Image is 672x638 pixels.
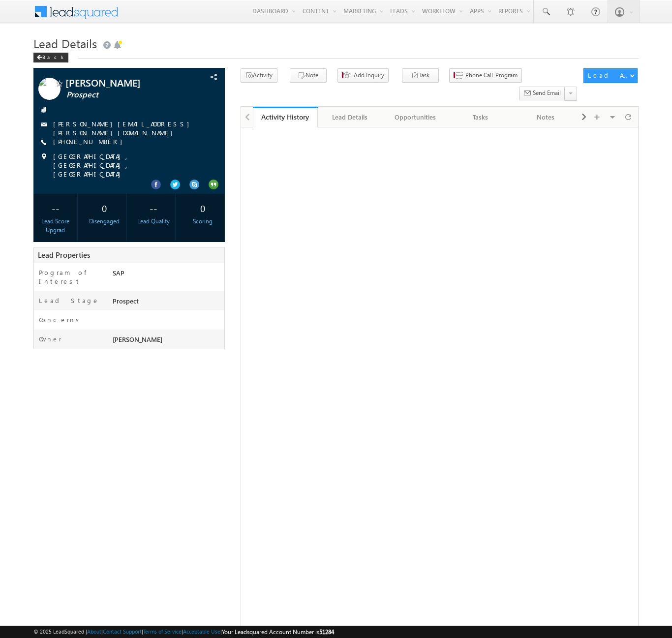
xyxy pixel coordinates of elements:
a: Terms of Service [143,628,182,635]
span: © 2025 LeadSquared | | | | | [33,627,334,637]
label: Owner [39,334,62,343]
span: [PERSON_NAME] [65,78,183,88]
span: Add Inquiry [354,71,384,80]
a: Activity History [253,107,318,127]
label: Program of Interest [39,268,103,286]
div: SAP [110,268,224,282]
span: Lead Properties [38,250,90,260]
div: Lead Details [326,111,374,123]
label: Lead Stage [39,296,99,305]
span: [PHONE_NUMBER] [53,137,127,147]
button: Note [290,68,327,83]
img: Profile photo [38,78,61,103]
div: Lead Score Upgrad [36,217,75,235]
div: 0 [85,199,124,217]
button: Add Inquiry [337,68,389,83]
a: Lead Details [318,107,383,127]
button: Lead Actions [583,68,638,83]
label: Concerns [39,315,83,324]
a: Opportunities [383,107,448,127]
a: Contact Support [103,628,142,635]
div: Tasks [456,111,504,123]
div: Disengaged [85,217,124,226]
div: Notes [521,111,569,123]
a: Tasks [448,107,513,127]
button: Task [402,68,439,83]
span: Prospect [66,90,184,100]
a: [PERSON_NAME][EMAIL_ADDRESS][PERSON_NAME][DOMAIN_NAME] [53,120,194,137]
span: Phone Call_Program [465,71,518,80]
div: Scoring [183,217,222,226]
div: Activity History [260,112,310,122]
button: Activity [241,68,277,83]
div: -- [36,199,75,217]
div: Opportunities [391,111,439,123]
span: 51284 [319,628,334,636]
div: Back [33,53,68,62]
div: Prospect [110,296,224,310]
a: Acceptable Use [183,628,220,635]
span: Lead Details [33,35,97,51]
div: -- [134,199,173,217]
div: 0 [183,199,222,217]
span: Your Leadsquared Account Number is [222,628,334,636]
span: [GEOGRAPHIC_DATA], [GEOGRAPHIC_DATA], [GEOGRAPHIC_DATA] [53,152,207,179]
span: [PERSON_NAME] [113,335,162,343]
span: Send Email [533,89,561,97]
div: Lead Quality [134,217,173,226]
a: About [87,628,101,635]
a: Notes [513,107,578,127]
a: Back [33,52,73,61]
button: Phone Call_Program [449,68,522,83]
div: Lead Actions [588,71,630,80]
button: Send Email [519,87,565,101]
